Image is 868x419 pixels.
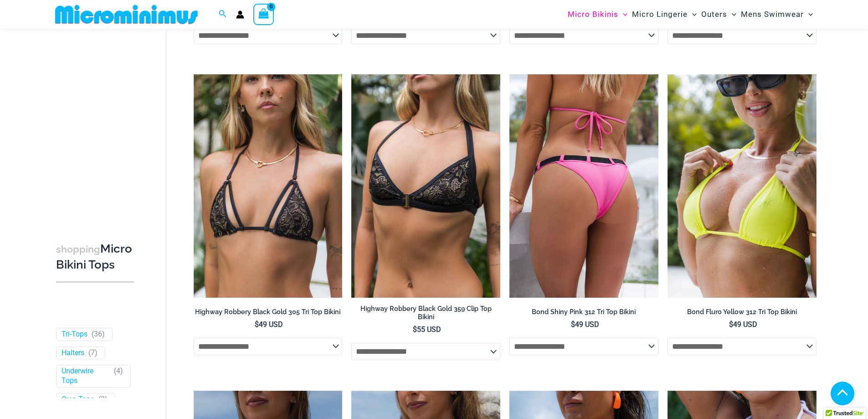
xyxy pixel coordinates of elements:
span: Menu Toggle [804,3,813,26]
span: Micro Lingerie [632,3,688,26]
span: ( ) [88,348,98,358]
a: Highway Robbery Black Gold 305 Tri Top Bikini [194,308,343,320]
span: 36 [94,330,102,338]
a: Micro LingerieMenu ToggleMenu Toggle [630,3,699,26]
img: Bond Fluro Yellow 312 Top 04 [668,74,817,298]
a: Highway Robbery Black Gold 359 Clip Top 01Highway Robbery Black Gold 359 Clip Top 03Highway Robbe... [351,74,500,298]
img: Highway Robbery Black Gold 305 Tri Top 01 [194,74,343,298]
a: Mens SwimwearMenu ToggleMenu Toggle [739,3,815,26]
span: ( ) [98,395,108,404]
a: Crop Tops [62,395,94,404]
span: ( ) [114,367,123,386]
nav: Site Navigation [564,1,817,27]
img: MM SHOP LOGO FLAT [51,4,201,25]
span: 4 [116,367,120,376]
a: Highway Robbery Black Gold 305 Tri Top 01Highway Robbery Black Gold 305 Tri Top 439 Clip Bottom 0... [194,74,343,298]
a: Bond Shiny Pink 312 Top 01Bond Shiny Pink 285 Cheeky 031Bond Shiny Pink 285 Cheeky 031 [509,74,658,298]
bdi: 55 USD [413,325,441,334]
span: Outers [701,3,727,26]
a: Highway Robbery Black Gold 359 Clip Top Bikini [351,305,500,325]
span: Micro Bikinis [568,3,618,26]
a: View Shopping Cart, empty [253,4,274,25]
span: 7 [91,348,95,357]
a: Halters [62,348,84,358]
a: Account icon link [236,10,244,19]
h2: Highway Robbery Black Gold 359 Clip Top Bikini [351,305,500,321]
bdi: 49 USD [255,320,283,329]
a: Underwire Tops [62,367,110,386]
h3: Micro Bikini Tops [56,241,134,273]
span: $ [571,320,575,329]
span: Menu Toggle [727,3,736,26]
h2: Bond Shiny Pink 312 Tri Top Bikini [509,308,658,316]
img: Bond Shiny Pink 285 Cheeky 031 [509,74,658,298]
h2: Highway Robbery Black Gold 305 Tri Top Bikini [194,308,343,316]
a: OutersMenu ToggleMenu Toggle [699,3,739,26]
h2: Bond Fluro Yellow 312 Tri Top Bikini [668,308,817,316]
span: ( ) [92,330,105,339]
span: $ [255,320,259,329]
a: Bond Fluro Yellow 312 Tri Top Bikini [668,308,817,320]
span: 3 [101,395,105,403]
span: Menu Toggle [688,3,697,26]
span: Menu Toggle [618,3,627,26]
a: Search icon link [219,9,227,20]
a: Micro BikinisMenu ToggleMenu Toggle [565,3,630,26]
iframe: TrustedSite Certified [56,31,138,213]
a: Bond Shiny Pink 312 Tri Top Bikini [509,308,658,320]
a: Tri-Tops [62,330,87,339]
span: $ [413,325,417,334]
a: Bond Fluro Yellow 312 Top 04Bond Fluro Yellow 312 Top 492 Thong 05Bond Fluro Yellow 312 Top 492 T... [668,74,817,298]
span: $ [729,320,733,329]
span: Mens Swimwear [741,3,804,26]
bdi: 49 USD [729,320,757,329]
bdi: 49 USD [571,320,599,329]
span: shopping [56,243,100,255]
img: Highway Robbery Black Gold 359 Clip Top 01 [351,74,500,298]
